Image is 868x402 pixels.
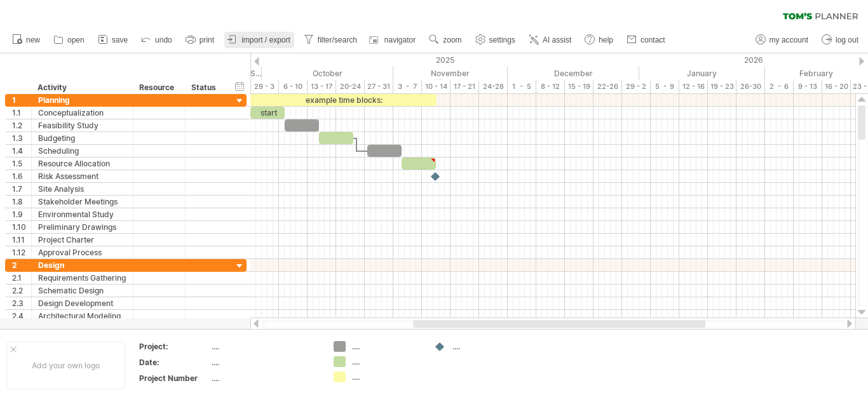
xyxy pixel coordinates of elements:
div: .... [212,357,318,368]
a: open [50,32,88,48]
div: Site Analysis [38,183,126,195]
div: .... [352,372,421,382]
a: save [95,32,132,48]
div: 1.5 [12,157,31,170]
a: settings [472,32,519,48]
div: Requirements Gathering [38,272,126,284]
div: start [250,107,285,119]
div: example time blocks: [250,94,437,106]
div: 1.8 [12,196,31,208]
span: my account [770,36,808,44]
div: 1.9 [12,208,31,220]
div: 10 - 14 [422,80,451,93]
div: 1 - 5 [508,80,536,93]
div: 1.12 [12,246,31,258]
span: open [67,36,85,44]
div: November 2025 [393,67,508,80]
div: Schematic Design [38,285,126,297]
div: 1.10 [12,221,31,233]
div: Activity [37,81,126,94]
div: Environmental Study [38,208,126,220]
span: settings [489,36,515,44]
div: .... [452,341,522,352]
div: Architectural Modeling [38,310,126,322]
span: save [112,36,128,44]
div: 9 - 13 [794,80,822,93]
a: print [182,32,218,48]
div: 2 [12,259,31,271]
div: 16 - 20 [822,80,851,93]
div: Preliminary Drawings [38,221,126,233]
span: filter/search [318,36,357,44]
a: help [581,32,617,48]
div: 1.7 [12,183,31,195]
div: 29 - 2 [622,80,651,93]
span: help [599,36,613,44]
div: 22-26 [593,80,622,93]
a: undo [138,32,176,48]
div: 2.3 [12,297,31,309]
div: Risk Assessment [38,170,126,182]
div: 20-24 [336,80,365,93]
div: 5 - 9 [651,80,679,93]
div: Conceptualization [38,107,126,119]
div: Design [38,259,126,271]
div: October 2025 [262,67,393,80]
div: 29 - 3 [250,80,279,93]
div: Date: [139,357,209,368]
div: 1.2 [12,119,31,131]
div: 8 - 12 [536,80,565,93]
div: Design Development [38,297,126,309]
div: Status [191,81,219,94]
div: Stakeholder Meetings [38,196,126,208]
span: contact [641,36,665,44]
div: Approval Process [38,246,126,258]
div: 24-28 [479,80,508,93]
span: print [200,36,214,44]
div: 12 - 16 [679,80,708,93]
div: January 2026 [639,67,765,80]
div: .... [212,373,318,384]
a: AI assist [526,32,575,48]
div: 2.1 [12,272,31,284]
span: new [26,36,40,44]
div: Budgeting [38,132,126,144]
a: contact [623,32,669,48]
span: log out [836,36,858,44]
div: 15 - 19 [565,80,593,93]
div: Project: [139,341,209,352]
div: 2.2 [12,285,31,297]
span: zoom [443,36,461,44]
div: 6 - 10 [279,80,308,93]
div: 13 - 17 [308,80,336,93]
div: .... [352,341,421,352]
div: 1.1 [12,107,31,119]
div: 1 [12,94,31,106]
div: 3 - 7 [393,80,422,93]
div: .... [212,341,318,352]
span: import / export [241,36,290,44]
div: Resource Allocation [38,157,126,170]
div: 1.3 [12,132,31,144]
div: 2.4 [12,310,31,322]
div: Feasibility Study [38,119,126,131]
div: 1.11 [12,234,31,246]
div: 1.6 [12,170,31,182]
a: navigator [367,32,419,48]
div: 19 - 23 [708,80,736,93]
div: 17 - 21 [451,80,479,93]
span: AI assist [543,36,571,44]
div: .... [352,356,421,367]
a: my account [752,32,812,48]
a: zoom [426,32,465,48]
div: 2 - 6 [765,80,794,93]
a: import / export [224,32,294,48]
div: 26-30 [736,80,765,93]
a: new [9,32,44,48]
a: filter/search [301,32,361,48]
div: 1.4 [12,145,31,157]
span: navigator [384,36,416,44]
a: log out [818,32,862,48]
div: Project Charter [38,234,126,246]
div: Resource [139,81,178,94]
